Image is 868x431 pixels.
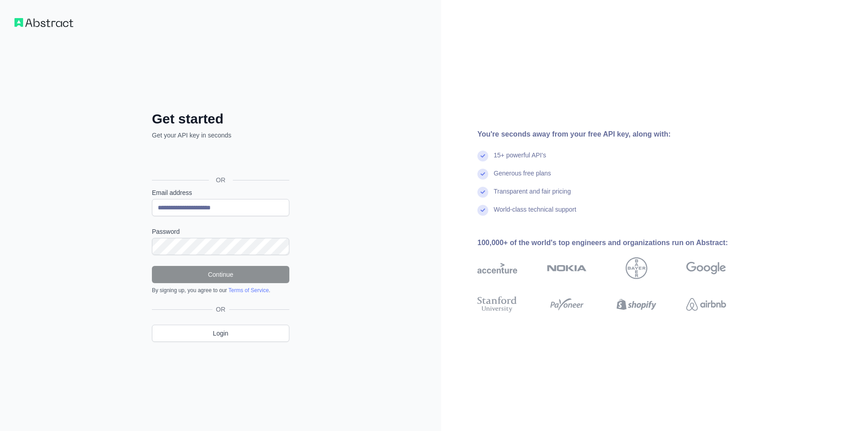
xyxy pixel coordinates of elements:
img: check mark [477,205,488,216]
a: Login [152,325,289,342]
img: check mark [477,169,488,180]
div: World-class technical support [494,205,576,223]
img: shopify [617,294,656,314]
img: accenture [477,257,517,279]
h2: Get started [152,111,289,127]
div: You're seconds away from your free API key, along with: [477,129,755,140]
label: Password [152,227,289,236]
div: 100,000+ of the world's top engineers and organizations run on Abstract: [477,237,755,248]
img: airbnb [686,294,726,314]
img: nokia [547,257,587,279]
label: Email address [152,188,289,197]
div: 15+ powerful API's [494,151,546,169]
span: OR [212,305,229,314]
img: bayer [626,257,647,279]
img: google [686,257,726,279]
iframe: Sign in with Google Button [147,150,292,170]
img: stanford university [477,294,517,314]
img: check mark [477,151,488,161]
img: payoneer [547,294,587,314]
button: Continue [152,266,289,283]
span: OR [209,175,233,185]
a: Terms of Service [228,287,269,294]
div: By signing up, you agree to our . [152,287,289,294]
p: Get your API key in seconds [152,131,289,140]
img: Workflow [14,18,73,27]
div: Generous free plans [494,169,551,187]
img: check mark [477,187,488,198]
div: Transparent and fair pricing [494,187,571,205]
